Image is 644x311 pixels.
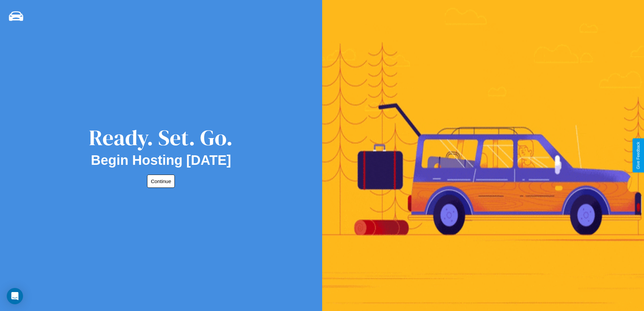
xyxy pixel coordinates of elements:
div: Ready. Set. Go. [89,123,233,153]
button: Continue [147,175,175,188]
div: Give Feedback [636,142,641,169]
div: Open Intercom Messenger [7,288,23,304]
h2: Begin Hosting [DATE] [91,153,231,168]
